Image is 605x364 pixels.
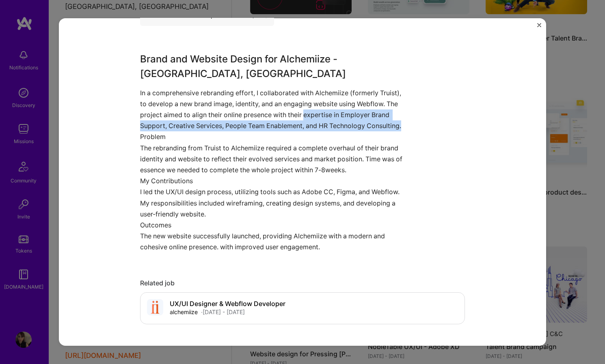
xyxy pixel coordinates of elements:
[201,308,245,316] div: · [DATE] - [DATE]
[140,131,404,176] p: Problem The rebranding from Truist to Alchemiize required a complete overhaul of their brand iden...
[170,308,198,316] div: alchemiize
[140,87,404,131] p: In a comprehensive rebranding effort, I collaborated with Alchemiize (formerly Truist), to develo...
[140,51,404,81] h3: Brand and Website Design for Alchemiize - [GEOGRAPHIC_DATA], [GEOGRAPHIC_DATA]
[140,220,404,253] p: Outcomes The new website successfully launched, providing Alchemiize with a modern and cohesive o...
[537,23,541,32] button: Close
[140,176,404,220] p: My Contributions I led the UX/UI design process, utilizing tools such as Adobe CC, Figma, and Web...
[170,300,285,308] h4: UX/UI Designer & Webflow Developer
[140,279,465,287] div: Related job
[147,299,163,315] img: Company logo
